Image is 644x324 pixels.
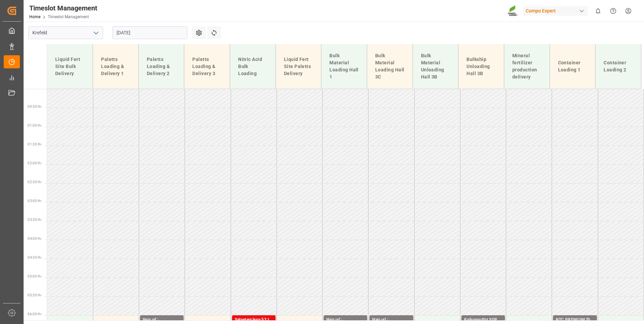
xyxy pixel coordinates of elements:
div: Liquid Fert Site Paletts Delivery [281,53,316,80]
span: 00:30 Hr [28,105,41,108]
div: Main ref : , [372,317,410,322]
button: show 0 new notifications [590,3,606,19]
div: Timeslot Management [29,3,97,13]
button: Help Center [606,3,621,19]
div: Paletts Loading & Delivery 2 [144,53,179,80]
div: Bulkship Unloading Hall 3B [464,53,498,80]
div: Paletts Loading & Delivery 3 [190,53,224,80]
span: 02:30 Hr [28,180,41,184]
span: 03:00 Hr [28,199,41,203]
div: Bulk Material Loading Hall 3C [373,50,407,83]
span: 04:30 Hr [28,256,41,259]
span: 05:30 Hr [28,293,41,297]
div: Salpetersäure 53 lose; [235,317,273,323]
div: Main ref : , [326,317,364,322]
div: Paletts Loading & Delivery 1 [98,53,133,80]
input: Type to search/select [28,26,103,39]
div: Main ref : , [143,317,181,322]
span: 05:00 Hr [28,274,41,278]
button: Compo Expert [523,4,590,17]
img: Screenshot%202023-09-29%20at%2010.02.21.png_1712312052.png [508,5,518,17]
span: 06:00 Hr [28,312,41,316]
input: DD.MM.YYYY [112,26,187,39]
span: 02:00 Hr [28,161,41,165]
span: 04:00 Hr [28,237,41,240]
div: Mineral fertilizer production delivery [510,50,544,83]
div: Container Loading 1 [555,57,590,76]
button: open menu [91,28,101,38]
div: Container Loading 2 [601,57,636,76]
div: Kaliumsulfat SOP [464,317,502,323]
div: Liquid Fert Site Bulk Delivery [53,53,87,80]
a: Home [29,14,40,19]
span: 01:00 Hr [28,124,41,127]
div: Bulk Material Unloading Hall 3B [418,50,453,83]
div: Bulk Material Loading Hall 1 [327,50,361,83]
div: NTC PREMIUM [DATE] 25kg (x42) INT; [556,317,594,323]
span: 03:30 Hr [28,218,41,222]
span: 01:30 Hr [28,142,41,146]
div: Nitric Acid Bulk Loading [235,53,270,80]
div: Compo Expert [523,6,588,16]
